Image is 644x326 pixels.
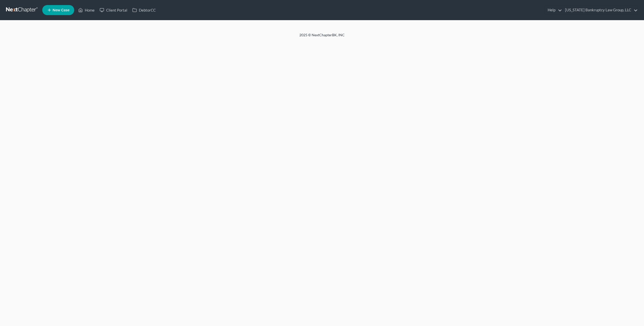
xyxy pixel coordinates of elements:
[97,6,130,15] a: Client Portal
[545,6,562,15] a: Help
[130,6,158,15] a: DebtorCC
[562,6,638,15] a: [US_STATE] Bankruptcy Law Group, LLC
[179,32,465,42] div: 2025 © NextChapterBK, INC
[42,5,74,15] new-legal-case-button: New Case
[76,6,97,15] a: Home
